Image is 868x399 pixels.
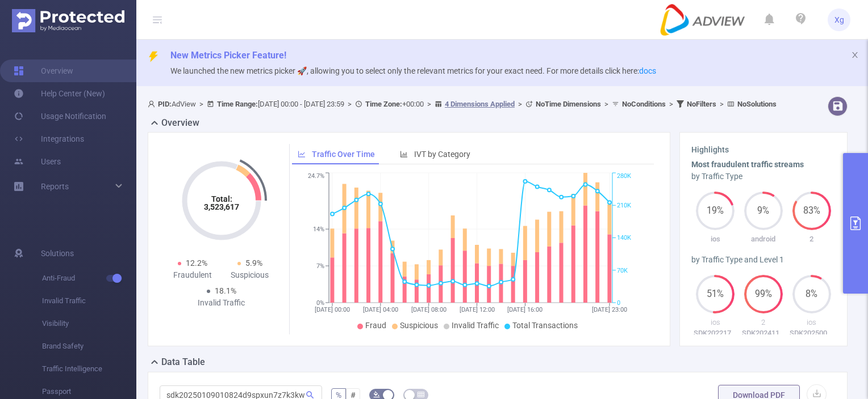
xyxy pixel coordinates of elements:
tspan: [DATE] 12:00 [459,306,494,313]
b: No Filters [687,100,716,108]
tspan: Total: [211,194,232,203]
i: icon: thunderbolt [148,51,159,62]
span: 18.1% [215,286,236,295]
a: Users [14,150,61,173]
i: icon: bar-chart [400,150,408,158]
tspan: 280K [617,173,631,180]
span: > [601,100,612,108]
span: 99% [744,290,783,299]
tspan: 24.7% [308,173,324,180]
tspan: 0 [617,299,620,307]
p: 2 [740,317,788,328]
span: Traffic Over Time [312,150,375,159]
p: 2 [787,234,836,245]
p: ios [691,317,740,328]
p: SDK20241125111157euijkedccjrky63 [740,328,788,339]
div: Invalid Traffic [193,297,250,309]
span: > [666,100,677,108]
span: 5.9% [245,258,262,268]
p: SDK20221712050410xhhnonnqqwbv3yi [691,328,740,339]
span: > [196,100,207,108]
i: icon: close [851,51,859,59]
span: > [515,100,525,108]
h2: Data Table [161,355,205,369]
b: Most fraudulent traffic streams [691,160,804,169]
span: We launched the new metrics picker 🚀, allowing you to select only the relevant metrics for your e... [170,66,656,75]
a: Integrations [14,128,84,150]
span: Traffic Intelligence [42,358,136,380]
span: New Metrics Picker Feature! [170,50,286,61]
a: Usage Notification [14,105,106,128]
img: Protected Media [12,9,124,32]
tspan: [DATE] 16:00 [507,306,542,313]
span: Invalid Traffic [452,321,499,330]
tspan: 210K [617,202,631,209]
h2: Overview [161,116,199,130]
tspan: 3,523,617 [204,202,239,211]
p: SDK20250027120226cxxdb7eglzgd08b [787,328,836,339]
tspan: 0% [316,299,324,307]
button: icon: close [851,49,859,61]
span: Total Transactions [512,321,578,330]
span: Anti-Fraud [42,267,136,290]
span: 12.2% [186,258,207,268]
span: Brand Safety [42,335,136,358]
span: > [716,100,727,108]
p: ios [787,317,836,328]
span: > [344,100,355,108]
span: Reports [41,182,69,191]
a: Reports [41,175,69,198]
span: Solutions [41,242,74,265]
i: icon: bg-colors [373,391,380,398]
i: icon: line-chart [298,150,306,158]
p: android [740,234,788,245]
b: Time Range: [217,100,258,108]
div: Fraudulent [164,269,222,281]
span: 51% [696,290,735,299]
tspan: [DATE] 04:00 [362,306,398,313]
span: Visibility [42,312,136,335]
a: Overview [14,60,73,82]
span: 8% [792,290,831,299]
span: 9% [744,206,783,215]
span: 83% [792,206,831,215]
div: by Traffic Type and Level 1 [691,254,836,266]
a: Help Center (New) [14,82,105,105]
tspan: 7% [316,262,324,270]
span: Xg [834,9,844,31]
tspan: [DATE] 08:00 [411,306,446,313]
tspan: [DATE] 23:00 [592,306,627,313]
tspan: 70K [617,267,628,274]
span: Invalid Traffic [42,290,136,312]
b: Time Zone: [365,100,402,108]
p: ios [691,234,740,245]
h3: Highlights [691,144,836,156]
div: Suspicious [222,269,279,281]
tspan: 14% [313,226,324,233]
span: Fraud [365,321,386,330]
tspan: [DATE] 00:00 [315,306,350,313]
span: IVT by Category [414,150,470,159]
b: PID: [158,100,172,108]
b: No Conditions [622,100,666,108]
span: AdView [DATE] 00:00 - [DATE] 23:59 +00:00 [148,100,777,108]
i: icon: table [418,391,424,398]
div: by Traffic Type [691,171,836,182]
span: > [424,100,435,108]
a: docs [639,66,656,75]
b: No Time Dimensions [536,100,601,108]
span: Suspicious [400,321,438,330]
i: icon: user [148,100,158,108]
u: 4 Dimensions Applied [445,100,515,108]
b: No Solutions [737,100,777,108]
tspan: 140K [617,235,631,242]
span: 19% [696,206,735,215]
